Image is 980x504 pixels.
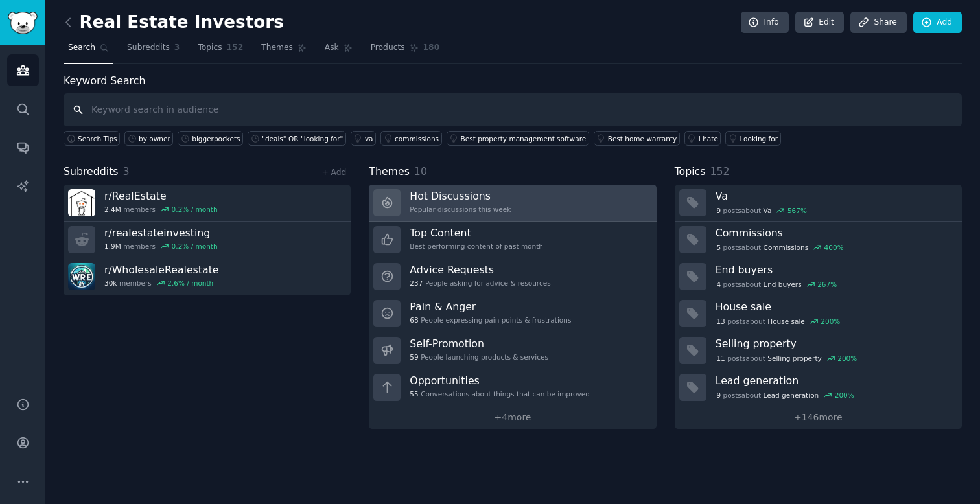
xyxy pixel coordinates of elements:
[410,352,418,361] span: 59
[675,369,962,406] a: Lead generation9postsaboutLead generation200%
[123,165,130,178] span: 3
[716,242,845,253] div: post s about
[410,189,511,203] h3: Hot Discussions
[684,131,721,146] a: I hate
[675,295,962,332] a: House sale13postsaboutHouse sale200%
[594,131,680,146] a: Best home warranty
[104,189,218,203] h3: r/ RealEstate
[767,354,821,363] span: Selling property
[124,131,173,146] a: by owner
[369,332,656,369] a: Self-Promotion59People launching products & services
[410,337,548,350] h3: Self-Promotion
[764,206,772,215] span: Va
[8,12,38,34] img: GummySearch logo
[325,42,339,54] span: Ask
[64,12,284,33] h2: Real Estate Investors
[716,300,953,314] h3: House sale
[104,279,117,288] span: 30k
[167,279,213,288] div: 2.6 % / month
[824,243,844,252] div: 400 %
[817,280,837,289] div: 267 %
[716,226,953,240] h3: Commissions
[795,12,844,34] a: Edit
[410,205,511,214] div: Popular discussions this week
[369,369,656,406] a: Opportunities55Conversations about things that can be improved
[716,391,721,400] span: 9
[172,242,218,251] div: 0.2 % / month
[675,406,962,429] a: +146more
[716,280,721,289] span: 4
[764,243,809,252] span: Commissions
[68,42,95,54] span: Search
[365,134,373,143] div: va
[192,134,240,143] div: biggerpockets
[369,164,410,180] span: Themes
[410,263,550,277] h3: Advice Requests
[64,258,351,295] a: r/WholesaleRealestate30kmembers2.6% / month
[104,205,121,214] span: 2.4M
[78,134,117,143] span: Search Tips
[764,280,802,289] span: End buyers
[835,391,854,400] div: 200 %
[172,205,218,214] div: 0.2 % / month
[716,243,721,252] span: 5
[447,131,589,146] a: Best property management software
[351,131,376,146] a: va
[64,131,120,146] button: Search Tips
[261,42,293,54] span: Themes
[716,352,858,364] div: post s about
[369,295,656,332] a: Pain & Anger68People expressing pain points & frustrations
[369,185,656,222] a: Hot DiscussionsPopular discussions this week
[767,317,805,326] span: House sale
[699,134,718,143] div: I hate
[64,38,113,64] a: Search
[423,42,440,54] span: 180
[174,42,180,54] span: 3
[64,164,119,180] span: Subreddits
[716,354,725,363] span: 11
[68,263,95,290] img: WholesaleRealestate
[675,258,962,295] a: End buyers4postsaboutEnd buyers267%
[850,12,906,34] a: Share
[710,165,729,178] span: 152
[64,74,145,87] label: Keyword Search
[320,38,357,64] a: Ask
[104,205,218,214] div: members
[104,263,219,277] h3: r/ WholesaleRealestate
[321,168,346,177] a: + Add
[410,315,418,325] span: 68
[395,134,439,143] div: commissions
[122,38,184,64] a: Subreddits3
[410,279,550,288] div: People asking for advice & resources
[675,332,962,369] a: Selling property11postsaboutSelling property200%
[178,131,243,146] a: biggerpockets
[366,38,444,64] a: Products180
[716,263,953,277] h3: End buyers
[410,352,548,361] div: People launching products & services
[740,134,778,143] div: Looking for
[410,315,571,325] div: People expressing pain points & frustrations
[104,226,218,240] h3: r/ realestateinvesting
[410,389,418,398] span: 55
[64,93,962,126] input: Keyword search in audience
[410,279,423,288] span: 237
[675,164,706,180] span: Topics
[837,354,857,363] div: 200 %
[64,185,351,222] a: r/RealEstate2.4Mmembers0.2% / month
[369,222,656,258] a: Top ContentBest-performing content of past month
[764,391,819,400] span: Lead generation
[410,300,571,314] h3: Pain & Anger
[104,242,121,251] span: 1.9M
[371,42,405,54] span: Products
[139,134,170,143] div: by owner
[248,131,346,146] a: "deals" OR "looking for"
[716,315,841,327] div: post s about
[716,374,953,387] h3: Lead generation
[193,38,248,64] a: Topics152
[369,406,656,429] a: +4more
[414,165,427,178] span: 10
[410,226,543,240] h3: Top Content
[675,185,962,222] a: Va9postsaboutVa567%
[716,279,838,290] div: post s about
[716,206,721,215] span: 9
